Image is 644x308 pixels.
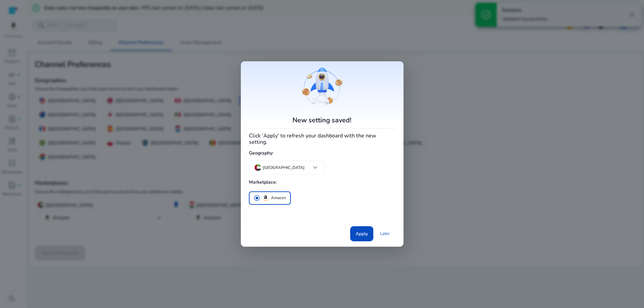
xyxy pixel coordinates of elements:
a: Later [375,228,395,240]
img: amazon.svg [262,194,270,202]
button: Apply [350,226,373,241]
p: Amazon [271,194,286,201]
h5: Geography: [249,148,395,159]
span: keyboard_arrow_down [311,164,319,172]
h4: Click 'Apply' to refresh your dashboard with the new setting. [249,131,395,145]
img: ae.svg [255,164,261,171]
p: [GEOGRAPHIC_DATA] [263,165,305,171]
span: Apply [356,230,368,237]
span: radio_button_checked [254,195,260,201]
h5: Marketplace: [249,177,395,188]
